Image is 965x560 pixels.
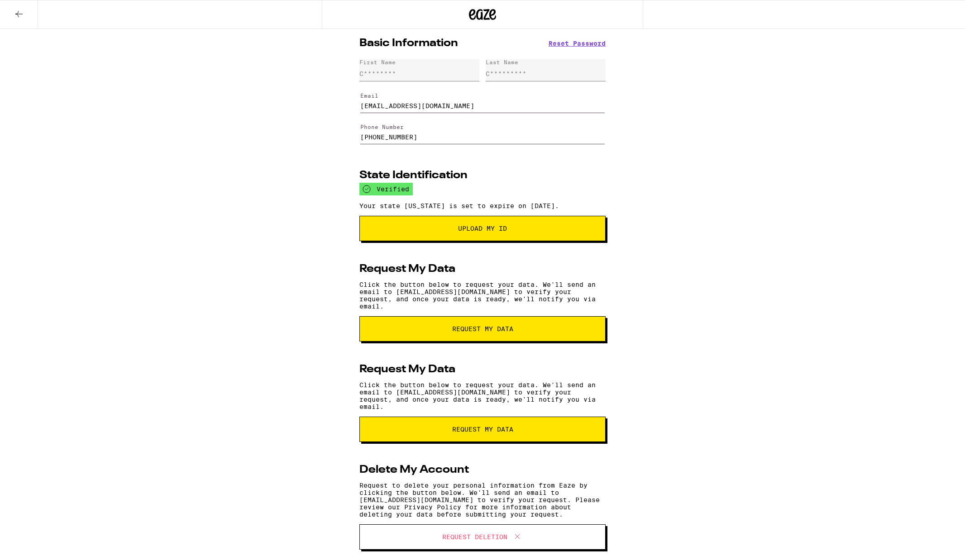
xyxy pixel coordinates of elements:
button: Reset Password [549,40,606,47]
span: request my data [452,326,513,332]
button: request my data [359,417,606,442]
h2: Request My Data [359,264,455,275]
button: request my data [359,316,606,342]
label: Phone Number [360,124,404,130]
h2: Delete My Account [359,465,469,475]
span: request my data [452,426,513,432]
h2: Request My Data [359,364,455,375]
button: Upload My ID [359,216,606,241]
form: Edit Email Address [359,85,606,116]
span: Upload My ID [458,225,507,232]
button: Request Deletion [359,524,606,550]
span: Request Deletion [442,534,507,540]
h2: Basic Information [359,38,458,49]
p: Click the button below to request your data. We'll send an email to [EMAIL_ADDRESS][DOMAIN_NAME] ... [359,381,606,410]
form: Edit Phone Number [359,116,606,148]
p: Click the button below to request your data. We'll send an email to [EMAIL_ADDRESS][DOMAIN_NAME] ... [359,281,606,310]
p: Your state [US_STATE] is set to expire on [DATE]. [359,202,606,209]
div: First Name [359,59,396,65]
div: Last Name [486,59,518,65]
div: verified [359,183,413,195]
label: Email [360,93,378,99]
h2: State Identification [359,170,468,181]
p: Request to delete your personal information from Eaze by clicking the button below. We'll send an... [359,482,606,518]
